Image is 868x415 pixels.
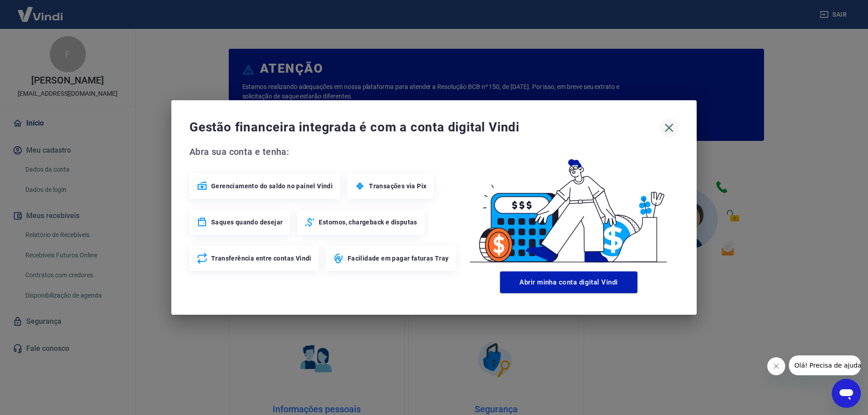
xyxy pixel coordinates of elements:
[189,145,459,159] span: Abra sua conta e tenha:
[5,6,76,14] span: Olá! Precisa de ajuda?
[789,355,861,375] iframe: Mensagem da empresa
[832,379,861,408] iframe: Botão para abrir a janela de mensagens
[319,218,417,227] span: Estornos, chargeback e disputas
[211,254,311,263] span: Transferência entre contas Vindi
[348,254,449,263] span: Facilidade em pagar faturas Tray
[211,182,333,191] span: Gerenciamento do saldo no painel Vindi
[189,118,660,136] span: Gestão financeira integrada é com a conta digital Vindi
[211,218,283,227] span: Saques quando desejar
[767,357,785,375] iframe: Fechar mensagem
[500,271,637,293] button: Abrir minha conta digital Vindi
[459,145,679,268] img: Good Billing
[369,182,426,191] span: Transações via Pix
